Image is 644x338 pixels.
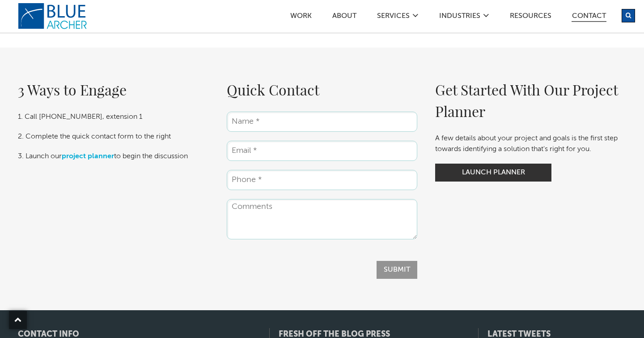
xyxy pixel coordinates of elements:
a: logo [18,3,89,30]
a: project planner [62,153,114,160]
a: SERVICES [377,13,410,22]
h2: 3 Ways to Engage [18,79,209,100]
p: 2. Complete the quick contact form to the right [18,131,209,142]
p: 3. Launch our to begin the discussion [18,151,209,162]
h2: Get Started With Our Project Planner [435,79,626,122]
input: Email * [227,141,418,161]
a: ABOUT [332,13,357,22]
a: Contact [572,13,606,22]
input: Name * [227,112,418,132]
a: Industries [439,13,481,22]
a: Work [290,13,312,22]
p: 1. Call [PHONE_NUMBER], extension 1 [18,112,209,122]
input: Phone * [227,170,418,190]
a: Launch Planner [435,164,551,182]
a: Resources [509,13,552,22]
input: Submit [377,261,417,279]
p: A few details about your project and goals is the first step towards identifying a solution that'... [435,133,626,155]
h2: Quick Contact [227,79,418,100]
